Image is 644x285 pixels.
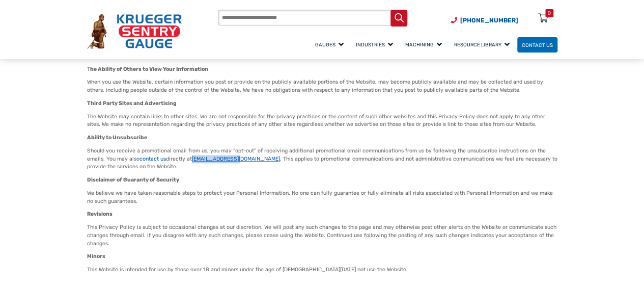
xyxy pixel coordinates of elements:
[522,42,553,47] span: Contact Us
[90,66,208,72] strong: he Ability of Others to View Your Information
[87,189,557,205] p: We believe we have taken reasonable steps to protect your Personal Information. No one can fully ...
[87,253,105,260] strong: Minors
[450,36,517,54] a: Resource Library
[351,36,401,54] a: Industries
[311,36,351,54] a: Gauges
[87,266,557,274] p: This Website is intended for use by those over 18 and minors under the age of [DEMOGRAPHIC_DATA][...
[192,156,280,162] a: [EMAIL_ADDRESS][DOMAIN_NAME]
[87,100,177,107] strong: Third Party Sites and Advertising
[454,42,510,47] span: Resource Library
[356,42,393,47] span: Industries
[87,223,557,247] p: This Privacy Policy is subject to occasional changes at our discretion. We will post any such cha...
[87,65,557,73] p: T
[87,211,113,217] strong: Revisions
[87,14,182,49] img: Krueger Sentry Gauge
[87,176,179,183] strong: Disclaimer of Guaranty of Security
[87,78,557,94] p: When you use the Website, certain information you post or provide on the publicly available porti...
[315,42,344,47] span: Gauges
[139,156,166,162] a: contact us
[401,36,450,54] a: Machining
[405,42,442,47] span: Machining
[460,17,518,24] span: [PHONE_NUMBER]
[87,134,147,141] strong: Ability to Unsubscribe
[548,9,551,17] div: 0
[87,113,557,129] p: The Website may contain links to other sites. We are not responsible for the privacy practices or...
[517,37,557,53] a: Contact Us
[451,16,518,25] a: Phone Number (920) 434-8860
[87,147,557,171] p: Should you receive a promotional email from us, you may “opt-out” of receiving additional promoti...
